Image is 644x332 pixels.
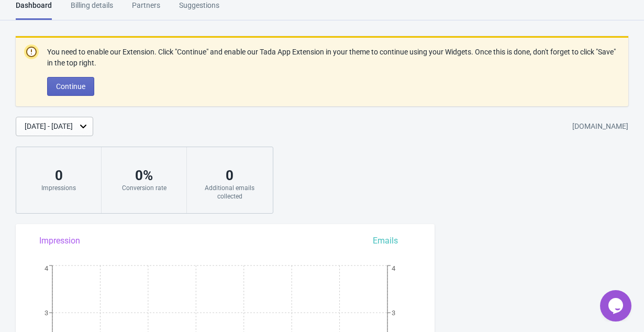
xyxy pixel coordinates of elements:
[45,264,49,272] tspan: 4
[56,82,85,91] span: Continue
[392,309,395,317] tspan: 3
[197,184,262,201] div: Additional emails collected
[112,184,176,192] div: Conversion rate
[600,290,634,322] iframe: chat widget
[392,264,396,272] tspan: 4
[25,121,73,132] div: [DATE] - [DATE]
[27,167,91,184] div: 0
[47,47,620,69] p: You need to enable our Extension. Click "Continue" and enable our Tada App Extension in your them...
[47,77,94,96] button: Continue
[112,167,176,184] div: 0 %
[197,167,262,184] div: 0
[45,309,48,317] tspan: 3
[572,117,628,136] div: [DOMAIN_NAME]
[27,184,91,192] div: Impressions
